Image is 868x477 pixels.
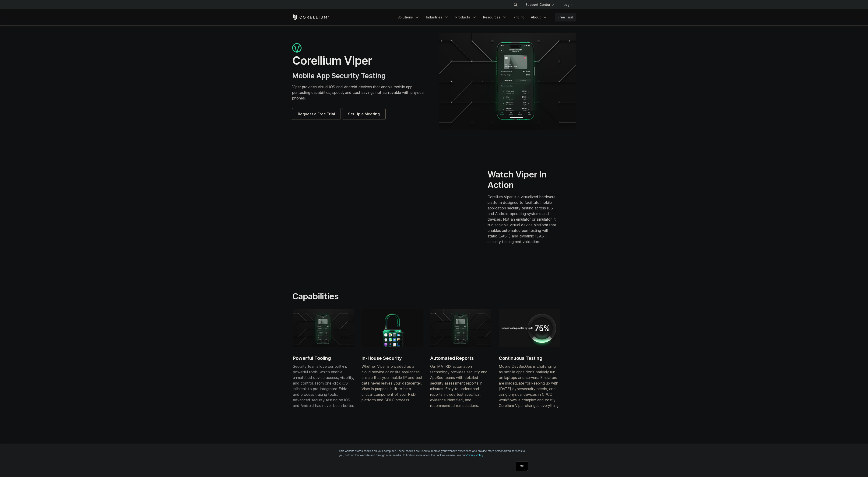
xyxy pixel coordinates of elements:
span: Request a Free Trial [298,111,335,117]
h2: In-House Security [362,355,423,362]
a: Free Trial [555,13,576,21]
p: Corellium Viper is a virtualized hardware platform designed to facilitate mobile application secu... [488,194,558,244]
h2: Powerful Tooling [293,355,354,362]
img: inhouse-security [362,309,423,347]
img: powerful_tooling [430,309,491,347]
div: Navigation Menu [508,0,576,9]
span: Security teams love our built-in, powerful tools, which enable unmatched device access, visibilit... [293,364,354,408]
h1: Corellium Viper [292,54,429,68]
h2: Automated Reports [430,355,491,362]
a: Industries [423,13,452,21]
h2: Capabilities [292,291,478,301]
div: Our MATRIX automation technology provides security and AppSec teams with detailed security assess... [430,364,491,408]
a: About [528,13,550,21]
a: Corellium Home [292,14,329,20]
a: Support Center [522,0,558,9]
img: automated-testing-1 [499,309,560,347]
p: Viper provides virtual iOS and Android devices that enable mobile app pentesting capabilities, sp... [292,84,429,101]
a: Solutions [395,13,422,21]
a: Set Up a Meeting [342,108,385,120]
a: Resources [480,13,510,21]
a: OK [516,462,528,471]
a: Products [453,13,479,21]
a: Login [560,0,576,9]
img: viper_icon_large [292,43,302,53]
span: Mobile App Security Testing [292,71,386,80]
img: viper_hero [439,33,576,130]
h2: Watch Viper In Action [488,169,558,190]
a: Request a Free Trial [292,108,341,120]
span: Set Up a Meeting [348,111,380,117]
a: Privacy Policy. [466,454,484,457]
div: Whether Viper is provided as a cloud service or onsite appliances, ensure that your mobile IP and... [362,364,423,403]
div: Mobile DevSecOps is challenging as mobile apps don't natively run on laptops and servers. Emulato... [499,364,560,408]
p: This website stores cookies on your computer. These cookies are used to improve your website expe... [339,449,529,457]
button: Search [511,0,520,9]
a: Pricing [511,13,527,21]
img: powerful_tooling [293,309,354,347]
h2: Continuous Testing [499,355,560,362]
div: Navigation Menu [395,13,576,21]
